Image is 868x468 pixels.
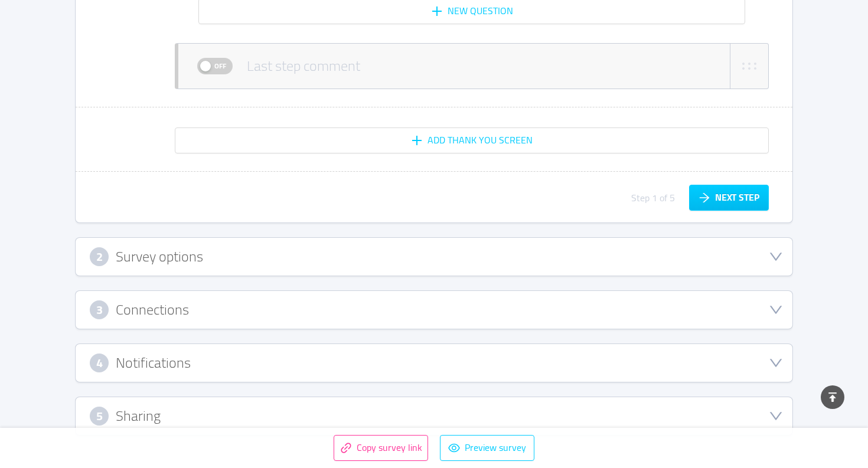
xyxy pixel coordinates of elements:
button: icon: linkCopy survey link [334,435,428,461]
h3: Survey options [116,250,203,263]
span: Off [212,58,229,74]
span: 2 [96,250,103,263]
div: Last step comment [247,55,360,77]
button: icon: plusAdd Thank You screen [175,127,769,153]
div: Step 1 of 5 [631,191,675,205]
i: icon: down [769,250,783,264]
span: 3 [96,303,103,316]
h3: Sharing [116,410,161,423]
span: 4 [96,356,103,369]
i: icon: down [769,356,783,370]
button: icon: arrow-rightNext step [689,185,769,211]
button: icon: eyePreview survey [440,435,534,461]
h3: Connections [116,303,189,316]
i: icon: down [769,303,783,317]
h3: Notifications [116,356,191,369]
i: icon: down [769,409,783,423]
span: 5 [96,410,103,423]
